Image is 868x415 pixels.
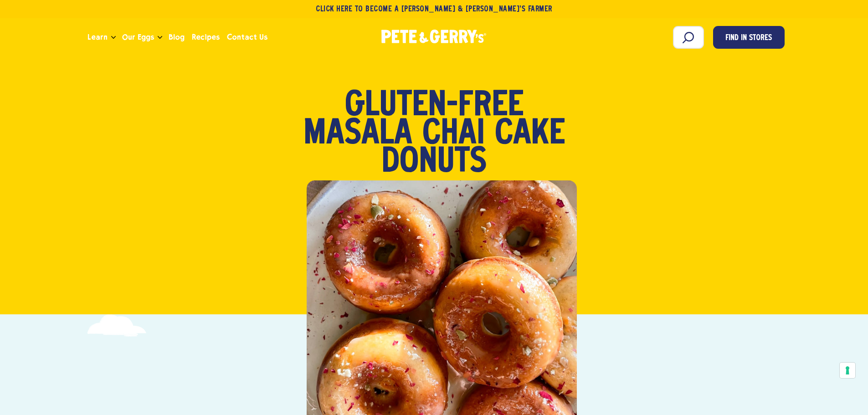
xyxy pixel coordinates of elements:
a: Blog [165,25,188,50]
span: Masala [303,120,412,149]
span: Contact Us [227,31,267,43]
span: Blog [169,31,185,43]
span: Donuts [381,149,487,177]
button: Open the dropdown menu for Learn [111,36,116,39]
a: Contact Us [223,25,271,50]
a: Learn [84,25,111,50]
span: Learn [87,31,108,43]
input: Search [673,26,704,49]
span: Find in Stores [725,32,772,45]
a: Find in Stores [713,26,785,49]
span: Gluten-Free [345,92,524,120]
a: Our Eggs [118,25,158,50]
span: Recipes [192,31,220,43]
span: Chai [422,120,485,149]
span: Our Eggs [122,31,154,43]
a: Recipes [188,25,223,50]
span: Cake [495,120,565,149]
button: Your consent preferences for tracking technologies [840,363,855,378]
button: Open the dropdown menu for Our Eggs [158,36,162,39]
